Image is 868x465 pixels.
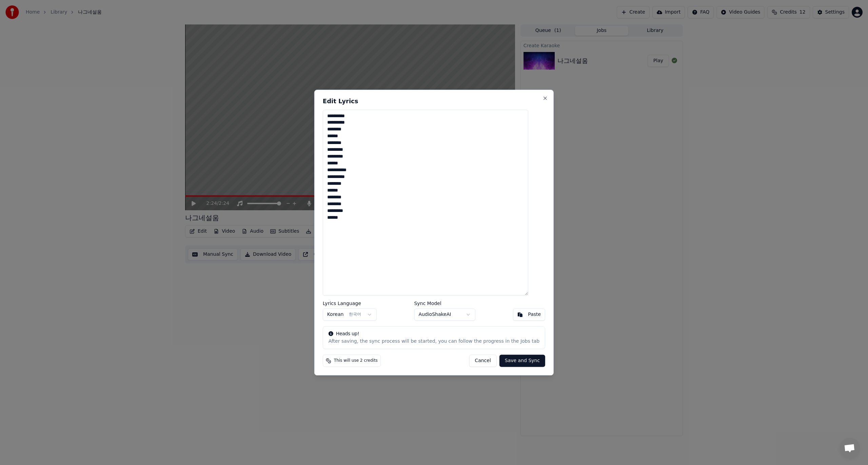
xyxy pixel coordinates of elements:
div: After saving, the sync process will be started, you can follow the progress in the Jobs tab [329,338,539,345]
button: Paste [513,308,545,321]
label: Lyrics Language [323,301,377,306]
h2: Edit Lyrics [323,98,545,104]
div: Paste [528,311,541,318]
button: Save and Sync [499,355,545,367]
label: Sync Model [414,301,475,306]
button: Cancel [469,355,496,367]
div: Heads up! [329,330,539,337]
span: This will use 2 credits [334,358,378,363]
